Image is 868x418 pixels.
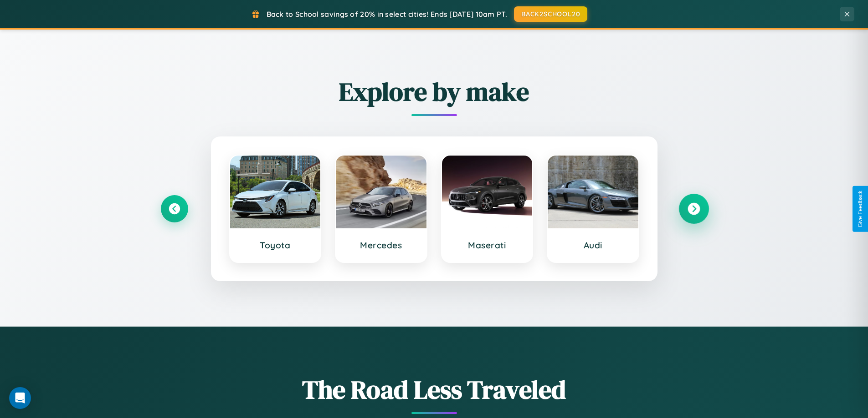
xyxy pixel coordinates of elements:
[451,240,524,251] h3: Maserati
[267,10,507,19] span: Back to School savings of 20% in select cities! Ends [DATE] 10am PT.
[161,372,708,407] h1: The Road Less Traveled
[9,387,31,409] div: Open Intercom Messenger
[345,240,417,251] h3: Mercedes
[557,240,629,251] h3: Audi
[857,191,863,227] div: Give Feedback
[161,74,708,109] h2: Explore by make
[239,240,312,251] h3: Toyota
[514,6,587,22] button: BACK2SCHOOL20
